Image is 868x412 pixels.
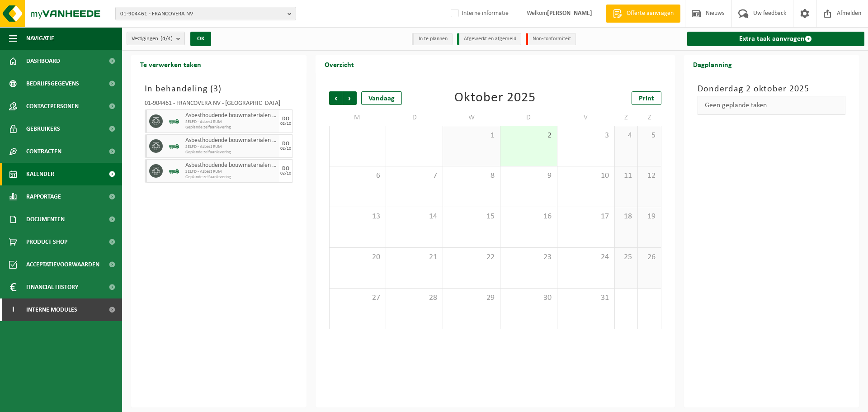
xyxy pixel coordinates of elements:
[185,162,277,169] span: Asbesthoudende bouwmaterialen cementgebonden (hechtgebonden)
[185,144,277,150] span: SELFD - Asbest RUM
[334,293,381,303] span: 27
[642,252,656,262] span: 26
[316,55,363,73] h2: Overzicht
[448,131,495,141] span: 1
[684,55,741,73] h2: Dagplanning
[391,252,438,262] span: 21
[505,293,552,303] span: 30
[26,276,78,298] span: Financial History
[698,96,846,115] div: Geen geplande taken
[698,82,846,96] h3: Donderdag 2 oktober 2025
[26,185,61,208] span: Rapportage
[9,298,17,321] span: I
[280,171,291,176] div: 02/10
[26,298,77,321] span: Interne modules
[26,208,65,231] span: Documenten
[145,82,293,96] h3: In behandeling ( )
[642,131,656,141] span: 5
[562,293,609,303] span: 31
[500,109,557,126] td: D
[619,131,633,141] span: 4
[190,32,211,46] button: OK
[391,171,438,181] span: 7
[131,55,210,73] h2: Te verwerken taken
[185,125,277,130] span: Geplande zelfaanlevering
[619,212,633,222] span: 18
[606,5,680,23] a: Offerte aanvragen
[642,212,656,222] span: 19
[185,169,277,175] span: SELFD - Asbest RUM
[213,85,218,94] span: 3
[26,140,61,163] span: Contracten
[26,118,60,140] span: Gebruikers
[329,91,343,105] span: Vorige
[562,131,609,141] span: 3
[167,139,181,153] img: BL-SO-SV
[557,109,614,126] td: V
[638,109,661,126] td: Z
[120,7,284,21] span: 01-904461 - FRANCOVERA NV
[185,112,277,119] span: Asbesthoudende bouwmaterialen cementgebonden (hechtgebonden)
[26,163,54,185] span: Kalender
[615,109,638,126] td: Z
[505,171,552,181] span: 9
[185,175,277,180] span: Geplande zelfaanlevering
[386,109,443,126] td: D
[448,293,495,303] span: 29
[282,166,289,171] div: DO
[26,27,54,50] span: Navigatie
[185,119,277,125] span: SELFD - Asbest RUM
[26,72,79,95] span: Bedrijfsgegevens
[642,171,656,181] span: 12
[334,252,381,262] span: 20
[361,91,402,105] div: Vandaag
[26,253,99,276] span: Acceptatievoorwaarden
[505,252,552,262] span: 23
[185,150,277,155] span: Geplande zelfaanlevering
[448,212,495,222] span: 15
[167,164,181,178] img: BL-SO-SV
[167,114,181,128] img: BL-SO-SV
[526,33,576,45] li: Non-conformiteit
[26,50,60,72] span: Dashboard
[412,33,453,45] li: In te plannen
[619,252,633,262] span: 25
[280,122,291,126] div: 02/10
[457,33,521,45] li: Afgewerkt en afgemeld
[334,212,381,222] span: 13
[562,212,609,222] span: 17
[505,131,552,141] span: 2
[26,95,79,118] span: Contactpersonen
[145,100,293,109] div: 01-904461 - FRANCOVERA NV - [GEOGRAPHIC_DATA]
[505,212,552,222] span: 16
[632,91,661,105] a: Print
[343,91,357,105] span: Volgende
[329,109,386,126] td: M
[562,171,609,181] span: 10
[449,7,509,20] label: Interne informatie
[454,91,536,105] div: Oktober 2025
[391,212,438,222] span: 14
[448,252,495,262] span: 22
[687,32,865,46] a: Extra taak aanvragen
[185,137,277,144] span: Asbesthoudende bouwmaterialen cementgebonden (hechtgebonden)
[562,252,609,262] span: 24
[282,141,289,147] div: DO
[624,9,676,18] span: Offerte aanvragen
[127,32,185,45] button: Vestigingen(4/4)
[547,10,592,17] strong: [PERSON_NAME]
[282,116,289,122] div: DO
[160,36,173,42] count: (4/4)
[132,32,173,46] span: Vestigingen
[448,171,495,181] span: 8
[26,231,67,253] span: Product Shop
[334,171,381,181] span: 6
[639,95,654,102] span: Print
[443,109,500,126] td: W
[115,7,296,20] button: 01-904461 - FRANCOVERA NV
[619,171,633,181] span: 11
[280,147,291,151] div: 02/10
[391,293,438,303] span: 28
